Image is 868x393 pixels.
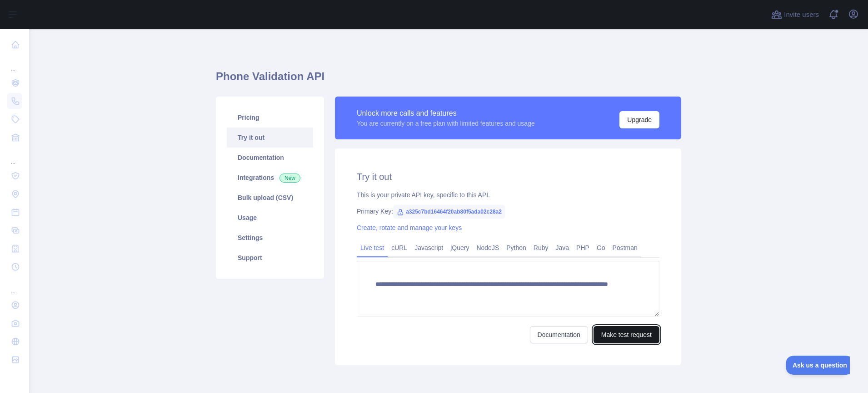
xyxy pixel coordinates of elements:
[227,107,313,128] a: Pricing
[279,174,300,183] span: New
[530,326,588,343] a: Documentation
[216,69,681,91] h1: Phone Validation API
[227,148,313,168] a: Documentation
[227,208,313,228] a: Usage
[357,108,535,119] div: Unlock more calls and features
[769,7,821,22] button: Invite users
[227,248,313,268] a: Support
[411,240,447,255] a: Javascript
[573,240,593,255] a: PHP
[530,240,552,255] a: Ruby
[357,207,659,216] div: Primary Key:
[784,10,819,20] span: Invite users
[7,277,22,295] div: ...
[357,170,659,183] h2: Try it out
[227,188,313,208] a: Bulk upload (CSV)
[227,128,313,148] a: Try it out
[7,148,22,166] div: ...
[357,240,388,255] a: Live test
[503,240,530,255] a: Python
[619,111,659,128] button: Upgrade
[594,326,659,343] button: Make test request
[227,228,313,248] a: Settings
[609,240,641,255] a: Postman
[786,356,850,375] iframe: Toggle Customer Support
[357,119,535,128] div: You are currently on a free plan with limited features and usage
[593,240,609,255] a: Go
[393,205,505,219] span: a325c7bd16464f20ab80f5ada02c28a2
[7,55,22,73] div: ...
[447,240,473,255] a: jQuery
[357,224,462,231] a: Create, rotate and manage your keys
[357,190,659,199] div: This is your private API key, specific to this API.
[227,168,313,188] a: Integrations New
[473,240,503,255] a: NodeJS
[388,240,411,255] a: cURL
[552,240,573,255] a: Java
